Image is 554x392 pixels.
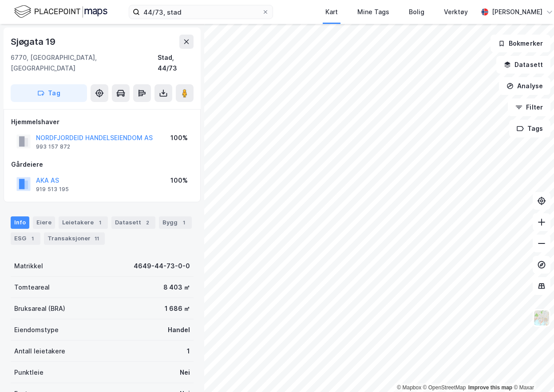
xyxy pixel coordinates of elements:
[11,159,193,170] div: Gårdeiere
[179,218,188,227] div: 1
[14,346,65,357] div: Antall leietakere
[325,7,338,17] div: Kart
[159,216,192,229] div: Bygg
[357,7,389,17] div: Mine Tags
[491,35,550,52] button: Bokmerker
[165,303,190,314] div: 1 686 ㎡
[187,346,190,357] div: 1
[14,261,43,271] div: Matrikkel
[11,52,158,74] div: 6770, [GEOGRAPHIC_DATA], [GEOGRAPHIC_DATA]
[533,310,550,326] img: Z
[134,261,190,271] div: 4649-44-73-0-0
[14,325,59,335] div: Eiendomstype
[170,175,188,186] div: 100%
[492,7,542,17] div: [PERSON_NAME]
[11,216,29,229] div: Info
[28,234,37,243] div: 1
[11,232,40,245] div: ESG
[509,120,550,137] button: Tags
[444,7,468,17] div: Verktøy
[163,282,190,293] div: 8 403 ㎡
[14,303,65,314] div: Bruksareal (BRA)
[14,4,107,20] img: logo.f888ab2527a4732fd821a326f86c7f29.svg
[140,5,262,19] input: Søk på adresse, matrikkel, gårdeiere, leietakere eller personer
[92,234,101,243] div: 11
[59,216,108,229] div: Leietakere
[510,349,554,392] div: Kontrollprogram for chat
[33,216,55,229] div: Eiere
[496,56,550,74] button: Datasett
[111,216,155,229] div: Datasett
[143,218,152,227] div: 2
[95,218,104,227] div: 1
[508,98,550,116] button: Filter
[397,384,421,391] a: Mapbox
[158,52,194,74] div: Stad, 44/73
[510,349,554,392] iframe: Chat Widget
[14,367,44,378] div: Punktleie
[44,232,105,245] div: Transaksjoner
[170,133,188,143] div: 100%
[36,186,69,193] div: 919 513 195
[423,384,466,391] a: OpenStreetMap
[499,77,550,95] button: Analyse
[11,117,193,127] div: Hjemmelshaver
[14,282,50,293] div: Tomteareal
[409,7,424,17] div: Bolig
[11,35,57,49] div: Sjøgata 19
[180,367,190,378] div: Nei
[168,325,190,335] div: Handel
[36,143,70,150] div: 993 157 872
[468,384,512,391] a: Improve this map
[11,84,87,102] button: Tag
